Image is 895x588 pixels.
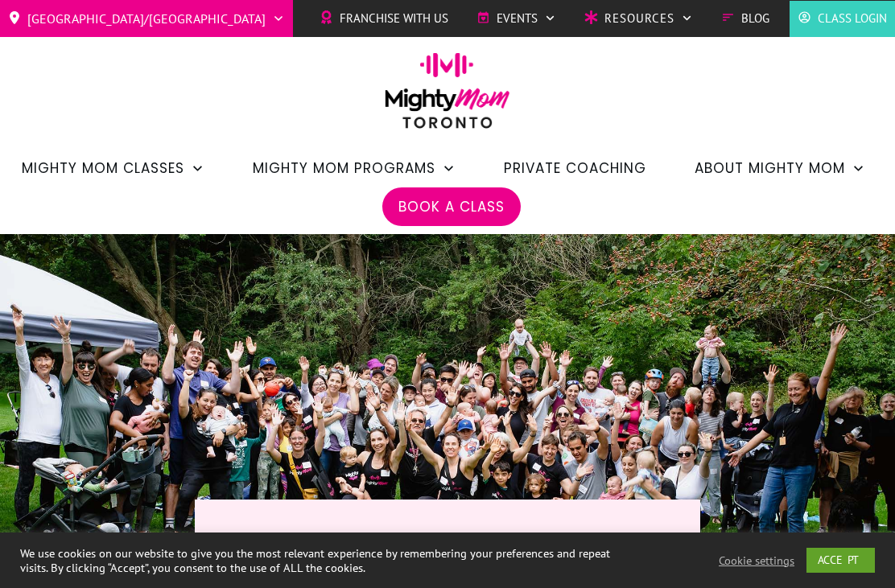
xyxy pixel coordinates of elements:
[476,6,556,31] a: Events
[22,154,184,182] span: Mighty Mom Classes
[20,546,618,575] div: We use cookies on our website to give you the most relevant experience by remembering your prefer...
[741,6,769,31] span: Blog
[253,154,456,182] a: Mighty Mom Programs
[27,6,266,31] span: [GEOGRAPHIC_DATA]/[GEOGRAPHIC_DATA]
[695,154,845,182] span: About Mighty Mom
[721,6,769,31] a: Blog
[253,154,435,182] span: Mighty Mom Programs
[719,553,794,568] a: Cookie settings
[604,6,674,31] span: Resources
[806,548,875,573] a: ACCEPT
[398,193,505,220] a: Book a Class
[798,6,887,31] a: Class Login
[22,154,204,182] a: Mighty Mom Classes
[504,154,646,182] a: Private Coaching
[8,6,285,31] a: [GEOGRAPHIC_DATA]/[GEOGRAPHIC_DATA]
[340,6,448,31] span: Franchise with Us
[497,6,538,31] span: Events
[695,154,865,182] a: About Mighty Mom
[377,52,518,140] img: mightymom-logo-toronto
[320,6,448,31] a: Franchise with Us
[818,6,887,31] span: Class Login
[584,6,693,31] a: Resources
